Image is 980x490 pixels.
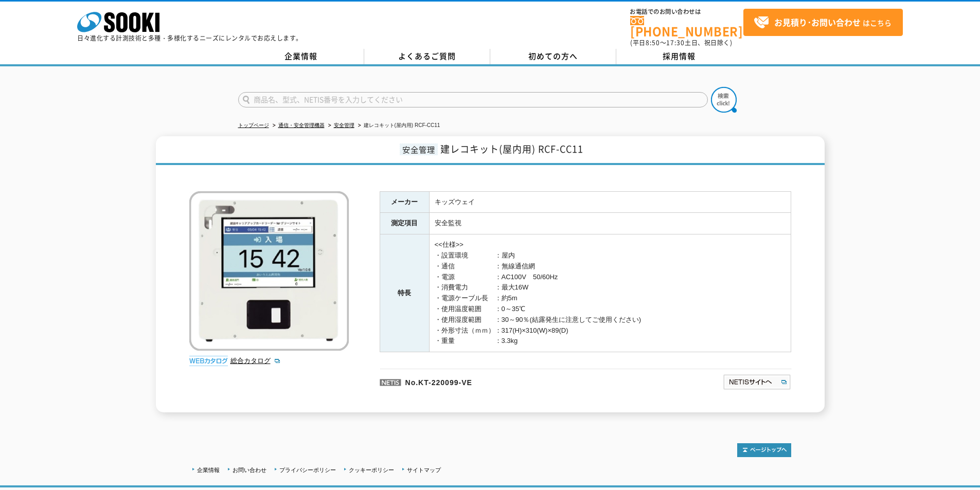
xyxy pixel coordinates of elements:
img: 建レコキット(屋内用) RCF-CC11 [189,191,349,351]
a: よくあるご質問 [364,49,490,64]
th: 測定項目 [380,213,429,234]
p: No.KT-220099-VE [380,369,623,393]
a: 総合カタログ [230,357,281,365]
strong: お見積り･お問い合わせ [774,16,861,28]
span: (平日 ～ 土日、祝日除く) [630,38,732,47]
p: 日々進化する計測技術と多種・多様化するニーズにレンタルでお応えします。 [77,35,302,41]
td: <<仕様>> ・設置環境 ：屋内 ・通信 ：無線通信網 ・電源 ：AC100V 50/60Hz ・消費電力 ：最大16W ・電源ケーブル長 ：約5m ・使用温度範囲 ：0～35℃ ・使用湿度範囲... [429,234,791,352]
a: 採用情報 [616,49,742,64]
span: 17:30 [666,38,685,47]
td: 安全監視 [429,213,791,234]
span: はこちら [754,15,892,30]
span: 初めての方へ [528,50,578,62]
a: トップページ [238,122,269,128]
span: お電話でのお問い合わせは [630,9,743,15]
th: メーカー [380,191,429,213]
a: 企業情報 [197,467,220,473]
a: 通信・安全管理機器 [278,122,325,128]
a: 初めての方へ [490,49,616,64]
a: 企業情報 [238,49,364,64]
span: 8:50 [646,38,660,47]
span: 安全管理 [400,143,438,155]
span: 建レコキット(屋内用) RCF-CC11 [440,142,583,156]
a: 安全管理 [334,122,354,128]
img: webカタログ [189,356,228,366]
a: クッキーポリシー [349,467,394,473]
li: 建レコキット(屋内用) RCF-CC11 [356,120,440,131]
a: [PHONE_NUMBER] [630,16,743,37]
img: NETISサイトへ [723,374,791,390]
a: プライバシーポリシー [279,467,336,473]
a: お見積り･お問い合わせはこちら [743,9,903,36]
input: 商品名、型式、NETIS番号を入力してください [238,92,708,107]
td: キッズウェイ [429,191,791,213]
th: 特長 [380,234,429,352]
img: btn_search.png [711,87,737,113]
a: サイトマップ [407,467,441,473]
img: トップページへ [737,443,791,457]
a: お問い合わせ [233,467,266,473]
